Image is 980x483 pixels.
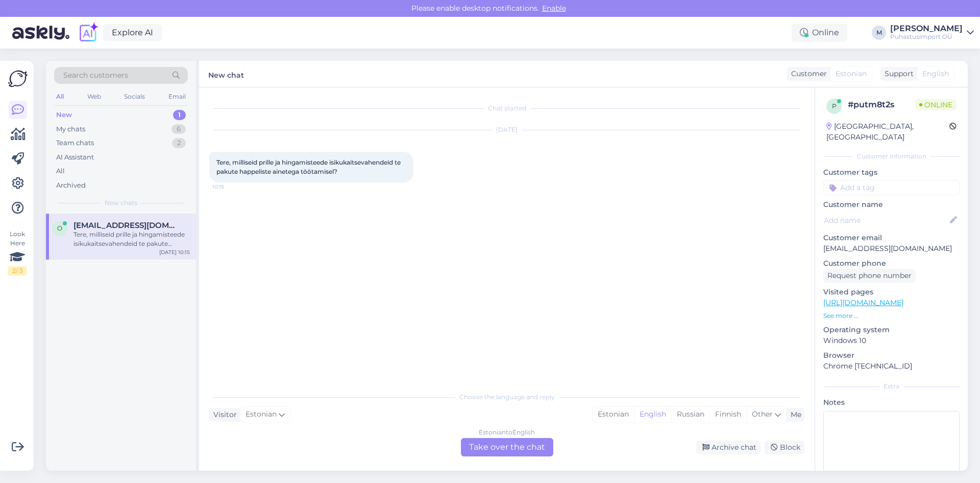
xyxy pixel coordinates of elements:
[792,24,847,42] div: Online
[823,361,960,372] p: Chrome [TECHNICAL_ID]
[765,441,804,454] div: Block
[823,233,960,243] p: Customer email
[78,22,99,43] img: explore-ai
[593,407,634,422] div: Estonian
[890,25,974,41] a: [PERSON_NAME]Puhastusimport OÜ
[826,121,949,143] div: [GEOGRAPHIC_DATA], [GEOGRAPHIC_DATA]
[85,90,103,103] div: Web
[539,4,569,13] span: Enable
[922,68,949,79] span: English
[8,69,28,88] img: Askly Logo
[823,350,960,361] p: Browser
[823,382,960,391] div: Extra
[823,199,960,210] p: Customer name
[56,152,94,163] div: AI Assistant
[848,99,915,111] div: # putm8t2s
[823,298,903,307] a: [URL][DOMAIN_NAME]
[823,335,960,346] p: Windows 10
[823,325,960,335] p: Operating system
[63,70,128,81] span: Search customers
[166,90,188,103] div: Email
[890,33,963,41] div: Puhastusimport OÜ
[73,221,180,230] span: ounapkarin74@gmail.com
[54,90,66,103] div: All
[823,243,960,254] p: [EMAIL_ADDRESS][DOMAIN_NAME]
[209,125,804,134] div: [DATE]
[823,269,916,283] div: Request phone number
[832,102,837,110] span: p
[872,26,886,40] div: M
[8,266,27,275] div: 2 / 3
[208,67,244,81] label: New chat
[752,409,773,419] span: Other
[479,428,535,437] div: Estonian to English
[823,311,960,320] p: See more ...
[209,104,804,113] div: Chat started
[824,215,948,226] input: Add name
[159,248,190,256] div: [DATE] 10:15
[823,167,960,178] p: Customer tags
[56,166,65,176] div: All
[209,409,237,420] div: Visitor
[73,230,190,248] div: Tere, milliseid prille ja hingamisteede isikukaitsevahendeid te pakute happeliste ainetega töötam...
[709,407,746,422] div: Finnish
[461,438,553,456] div: Take over the chat
[246,409,277,420] span: Estonian
[880,68,914,79] div: Support
[823,258,960,269] p: Customer phone
[890,25,963,33] div: [PERSON_NAME]
[209,393,804,402] div: Choose the language and reply
[823,287,960,297] p: Visited pages
[56,110,72,120] div: New
[823,180,960,195] input: Add a tag
[216,158,402,175] span: Tere, milliseid prille ja hingamisteede isikukaitsevahendeid te pakute happeliste ainetega töötam...
[915,99,957,110] span: Online
[56,180,86,191] div: Archived
[823,152,960,161] div: Customer information
[634,407,671,422] div: English
[172,138,186,148] div: 2
[56,138,94,148] div: Team chats
[836,68,867,79] span: Estonian
[823,397,960,408] p: Notes
[671,407,709,422] div: Russian
[122,90,147,103] div: Socials
[105,198,137,208] span: New chats
[787,409,801,420] div: Me
[173,110,186,120] div: 1
[696,441,761,454] div: Archive chat
[103,24,162,41] a: Explore AI
[787,68,827,79] div: Customer
[57,224,62,232] span: o
[8,229,27,275] div: Look Here
[56,124,85,134] div: My chats
[212,183,251,191] span: 10:15
[171,124,186,134] div: 6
